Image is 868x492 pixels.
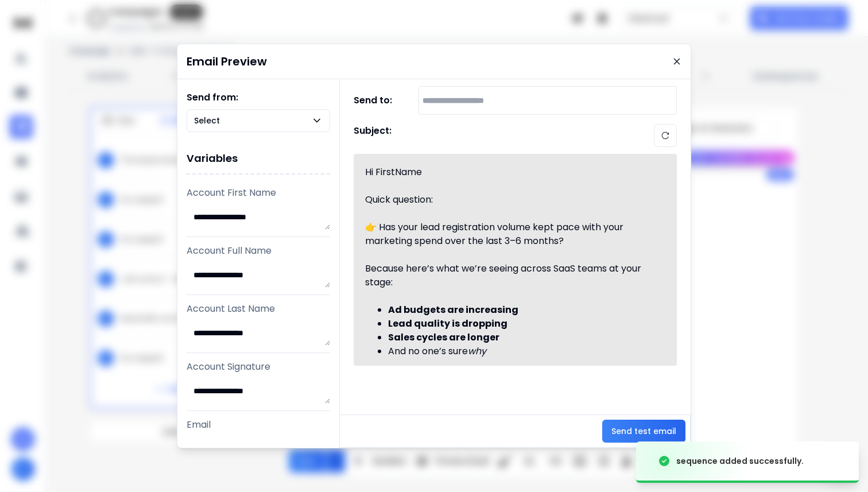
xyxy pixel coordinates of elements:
div: Hi FirstName [365,165,652,179]
p: Select [194,115,224,126]
strong: Lead quality is dropping [388,317,507,330]
h1: Variables [187,144,330,175]
div: And no one’s sure [388,344,652,358]
div: Because here’s what we’re seeing across SaaS teams at your stage: [365,262,652,289]
p: Email [187,418,330,432]
p: Account First Name [187,186,330,200]
em: why [468,344,486,358]
p: Account Signature [187,360,330,374]
h1: Email Preview [187,53,267,69]
p: Account Full Name [187,244,330,258]
h1: Subject: [354,124,392,147]
button: Send test email [602,420,685,443]
strong: Ad budgets are increasing [388,303,518,316]
div: 👉 Has your lead registration volume kept pace with your marketing spend over the last 3–6 months? [365,220,652,248]
div: Quick question: [365,193,652,207]
p: Account Last Name [187,302,330,316]
strong: Sales cycles are longer [388,331,499,344]
h1: Send to: [354,94,400,107]
h1: Send from: [187,91,330,104]
div: sequence added successfully. [676,455,804,467]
